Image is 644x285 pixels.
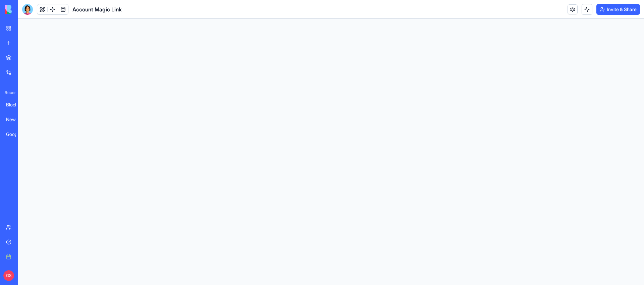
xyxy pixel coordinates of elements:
h1: Account Magic Link [72,5,122,13]
div: Blocks Knowledge Base [6,101,25,108]
a: New App [2,113,29,126]
span: GS [3,270,14,281]
button: Invite & Share [596,4,640,15]
div: Google Meet Connector [6,131,25,138]
a: Google Meet Connector [2,128,29,141]
img: logo [5,5,46,14]
span: Recent [2,90,16,95]
a: Blocks Knowledge Base [2,98,29,111]
div: New App [6,116,25,123]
